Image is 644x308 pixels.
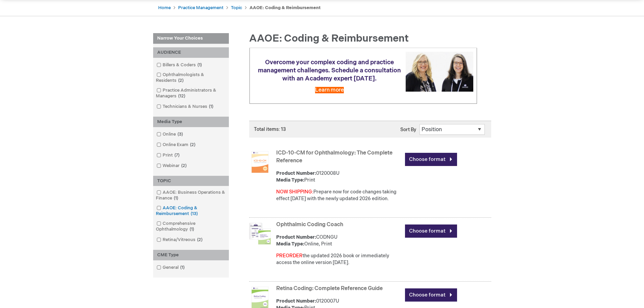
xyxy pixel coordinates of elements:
[406,52,473,91] img: Schedule a consultation with an Academy expert today
[276,253,303,259] font: PREORDER
[249,223,271,244] img: Ophthalmic Coding Coach
[249,5,320,10] strong: AAOE: Coding & Reimbursement
[155,205,227,217] a: AAOE: Coding & Reimbursement13
[207,104,215,109] span: 1
[258,59,401,82] span: Overcome your complex coding and practice management challenges. Schedule a consultation with an ...
[172,195,180,201] span: 1
[155,264,187,271] a: General1
[176,132,185,137] span: 3
[155,220,227,233] a: Comprehensive Ophthalmology1
[189,211,199,216] span: 13
[196,62,204,68] span: 1
[155,237,205,243] a: Retina/Vitreous2
[276,177,304,183] strong: Media Type:
[249,32,409,45] span: AAOE: Coding & Reimbursement
[276,150,392,164] a: ICD-10-CM for Ophthalmology: The Complete Reference
[153,47,229,58] div: AUDIENCE
[276,189,402,202] div: Prepare now for code changes taking effect [DATE] with the newly updated 2026 edition.
[254,126,286,132] span: Total items: 13
[155,131,186,138] a: Online3
[178,5,223,10] a: Practice Management
[155,62,205,68] a: Billers & Coders1
[276,234,402,247] div: CODNGU Online, Print
[405,224,457,238] a: Choose format
[155,72,227,84] a: Ophthalmologists & Residents2
[155,142,198,148] a: Online Exam2
[155,152,182,159] a: Print7
[276,241,304,247] strong: Media Type:
[153,176,229,186] div: TOPIC
[315,87,344,93] a: Learn more
[176,93,187,99] span: 12
[155,103,216,110] a: Technicians & Nurses1
[276,189,313,195] font: NOW SHIPPING:
[176,78,185,83] span: 2
[276,285,383,292] a: Retina Coding: Complete Reference Guide
[405,153,457,166] a: Choose format
[173,152,181,158] span: 7
[400,127,416,133] label: Sort By
[153,33,229,44] strong: Narrow Your Choices
[276,298,316,304] strong: Product Number:
[276,170,402,184] div: 0120008U Print
[188,142,197,147] span: 2
[405,288,457,302] a: Choose format
[276,253,402,266] div: the updated 2026 book or immediately access the online version [DATE].
[249,151,271,173] img: ICD-10-CM for Ophthalmology: The Complete Reference
[155,189,227,202] a: AAOE: Business Operations & Finance1
[155,87,227,99] a: Practice Administrators & Managers12
[155,163,189,169] a: Webinar2
[231,5,242,10] a: Topic
[276,170,316,176] strong: Product Number:
[153,250,229,260] div: CME Type
[180,163,188,168] span: 2
[158,5,171,10] a: Home
[153,117,229,127] div: Media Type
[276,234,316,240] strong: Product Number:
[178,265,186,270] span: 1
[276,221,343,228] a: Ophthalmic Coding Coach
[195,237,204,242] span: 2
[188,227,196,232] span: 1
